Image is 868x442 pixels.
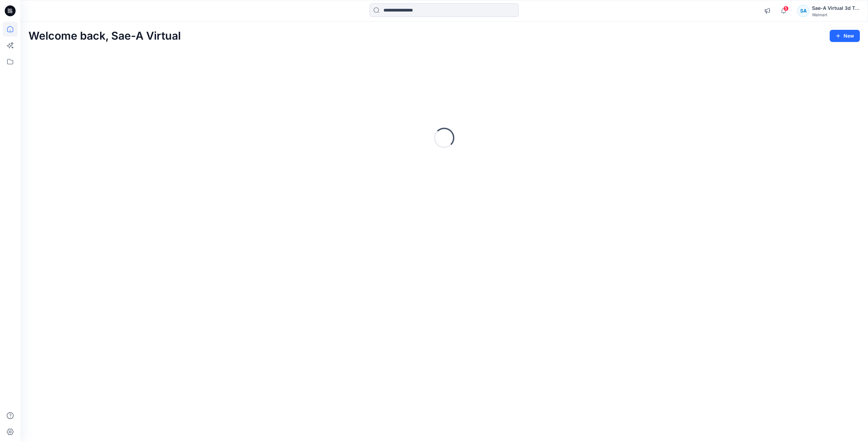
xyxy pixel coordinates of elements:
span: 5 [783,6,789,11]
div: Walmart [812,12,860,17]
h2: Welcome back, Sae-A Virtual [28,30,181,42]
div: Sae-A Virtual 3d Team [812,4,860,12]
div: SA [797,5,809,17]
button: New [830,30,860,42]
